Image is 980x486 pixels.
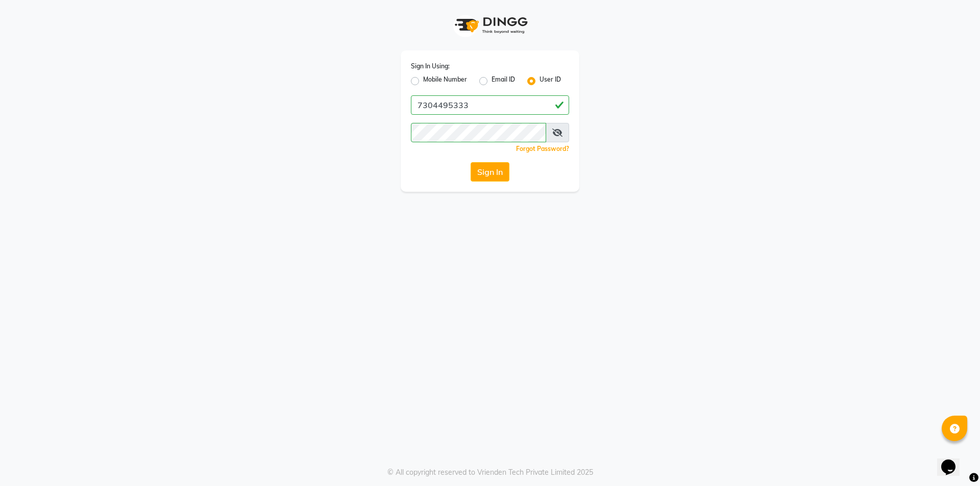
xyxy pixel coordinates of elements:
a: Forgot Password? [516,145,569,152]
input: Username [411,123,546,142]
iframe: chat widget [937,445,970,476]
img: logo1.svg [449,10,531,40]
label: Email ID [492,75,515,87]
button: Sign In [471,162,509,182]
label: Sign In Using: [411,62,450,71]
input: Username [411,95,569,115]
label: Mobile Number [423,75,467,87]
label: User ID [540,75,561,87]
